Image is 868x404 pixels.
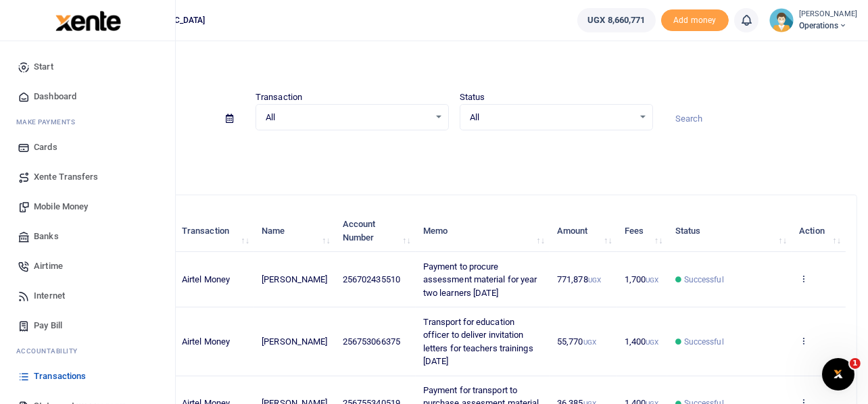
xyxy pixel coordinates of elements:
[792,210,846,252] th: Action: activate to sort column ascending
[11,251,164,281] a: Airtime
[470,111,633,124] span: All
[343,336,400,347] span: 256753066375
[557,274,601,284] span: 771,878
[11,281,164,311] a: Internet
[423,317,533,367] span: Transport for education officer to deliver invitation letters for teachers trainings [DATE]
[34,259,63,273] span: Airtime
[34,200,88,213] span: Mobile Money
[587,14,645,27] span: UGX 8,660,771
[34,60,53,74] span: Start
[254,210,335,252] th: Name: activate to sort column ascending
[667,210,792,252] th: Status: activate to sort column ascending
[26,346,78,356] span: countability
[54,15,121,25] a: logo-small logo-large logo-large
[11,111,164,132] li: M
[769,8,857,32] a: profile-user [PERSON_NAME] Operations
[34,170,99,184] span: Xente Transfers
[266,111,429,124] span: All
[769,8,794,32] img: profile-user
[557,336,596,347] span: 55,770
[34,289,65,303] span: Internet
[661,14,729,24] a: Add money
[23,117,76,127] span: ake Payments
[646,276,658,284] small: UGX
[34,319,62,332] span: Pay Bill
[11,311,164,340] a: Pay Bill
[11,132,164,162] a: Cards
[182,274,230,284] span: Airtel Money
[572,8,660,32] li: Wallet ballance
[646,338,658,346] small: UGX
[11,52,164,82] a: Start
[661,9,729,32] li: Toup your wallet
[335,210,416,252] th: Account Number: activate to sort column ascending
[460,91,485,104] label: Status
[661,9,729,32] span: Add money
[583,338,596,346] small: UGX
[625,336,659,347] span: 1,400
[34,230,59,243] span: Banks
[684,274,724,286] span: Successful
[550,210,617,252] th: Amount: activate to sort column ascending
[174,210,254,252] th: Transaction: activate to sort column ascending
[850,358,861,369] span: 1
[423,261,537,298] span: Payment to procure assessment material for year two learners [DATE]
[799,9,857,20] small: [PERSON_NAME]
[799,20,857,32] span: Operations
[11,361,164,391] a: Transactions
[11,222,164,251] a: Banks
[262,274,327,284] span: [PERSON_NAME]
[11,82,164,111] a: Dashboard
[34,370,86,383] span: Transactions
[11,340,164,361] li: Ac
[617,210,668,252] th: Fees: activate to sort column ascending
[343,274,400,284] span: 256702435510
[182,336,230,347] span: Airtel Money
[684,336,724,348] span: Successful
[262,336,327,347] span: [PERSON_NAME]
[51,58,857,73] h4: Transactions
[588,276,601,284] small: UGX
[34,90,76,103] span: Dashboard
[625,274,659,284] span: 1,700
[577,8,655,32] a: UGX 8,660,771
[664,107,857,130] input: Search
[34,141,57,154] span: Cards
[55,11,121,31] img: logo-large
[822,358,854,390] iframe: Intercom live chat
[51,147,857,161] p: Download
[11,192,164,222] a: Mobile Money
[416,210,550,252] th: Memo: activate to sort column ascending
[256,91,302,104] label: Transaction
[11,162,164,192] a: Xente Transfers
